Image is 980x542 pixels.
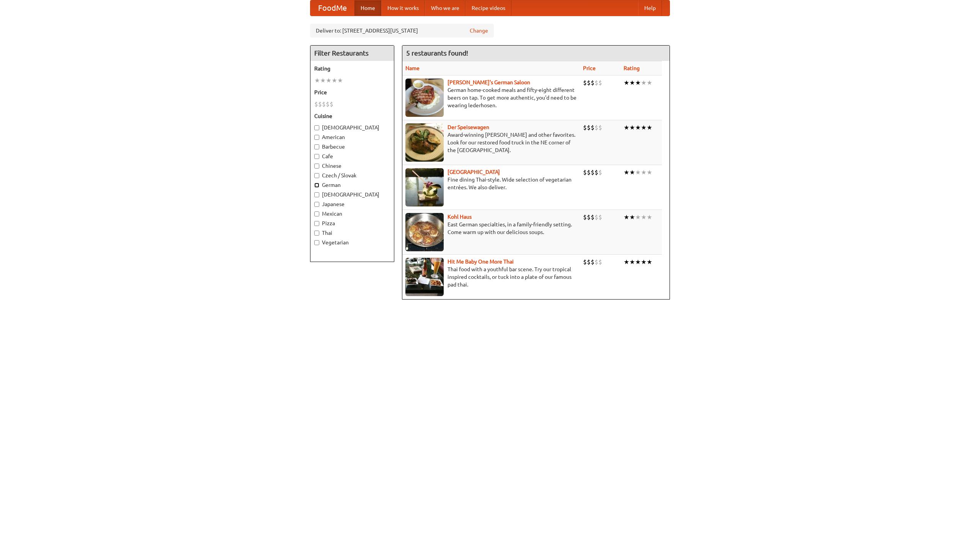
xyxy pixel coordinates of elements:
a: Price [583,65,596,71]
input: Japanese [314,202,319,207]
li: $ [591,79,595,87]
img: kohlhaus.jpg [405,213,444,251]
li: $ [583,79,587,87]
li: $ [587,168,591,177]
label: Mexican [314,210,390,218]
li: ★ [314,76,320,85]
li: ★ [332,76,337,85]
a: How it works [381,0,425,16]
a: Home [354,0,381,16]
li: ★ [629,123,635,132]
li: $ [591,168,595,177]
li: ★ [635,258,641,266]
li: $ [598,213,602,221]
h5: Cuisine [314,112,390,120]
li: ★ [624,79,629,87]
li: ★ [641,168,647,177]
li: $ [322,100,326,108]
a: Der Speisewagen [448,124,489,130]
a: Who we are [425,0,465,16]
b: Hit Me Baby One More Thai [448,259,514,265]
li: $ [598,79,602,87]
li: $ [314,100,318,108]
li: ★ [647,168,652,177]
li: $ [598,168,602,177]
li: $ [595,79,598,87]
label: [DEMOGRAPHIC_DATA] [314,191,390,198]
li: ★ [624,168,629,177]
li: $ [598,123,602,132]
li: ★ [629,258,635,266]
h4: Filter Restaurants [310,46,394,61]
label: American [314,133,390,141]
li: $ [583,213,587,221]
div: Deliver to: [STREET_ADDRESS][US_STATE] [310,24,494,38]
li: $ [583,168,587,177]
li: $ [595,213,598,221]
li: $ [595,123,598,132]
label: Chinese [314,162,390,170]
li: ★ [641,123,647,132]
a: Change [470,27,488,34]
li: $ [583,123,587,132]
a: Recipe videos [465,0,511,16]
h5: Price [314,88,390,96]
li: ★ [635,79,641,87]
a: Rating [624,65,640,71]
input: Chinese [314,164,319,169]
h5: Rating [314,65,390,72]
a: [PERSON_NAME]'s German Saloon [448,79,530,85]
li: $ [318,100,322,108]
li: ★ [629,79,635,87]
li: ★ [635,123,641,132]
a: Kohl Haus [448,214,472,220]
li: ★ [641,213,647,221]
li: $ [591,213,595,221]
li: ★ [629,168,635,177]
label: Pizza [314,219,390,227]
li: ★ [320,76,326,85]
input: [DEMOGRAPHIC_DATA] [314,192,319,197]
label: Czech / Slovak [314,172,390,179]
li: ★ [629,213,635,221]
li: $ [591,258,595,266]
label: Barbecue [314,143,390,151]
li: $ [595,168,598,177]
li: $ [583,258,587,266]
input: Barbecue [314,144,319,149]
li: $ [591,123,595,132]
label: German [314,181,390,189]
img: babythai.jpg [405,258,444,296]
li: ★ [647,79,652,87]
p: East German specialties, in a family-friendly setting. Come warm up with our delicious soups. [405,221,577,236]
li: $ [587,79,591,87]
p: Fine dining Thai-style. Wide selection of vegetarian entrées. We also deliver. [405,176,577,191]
li: ★ [624,258,629,266]
li: $ [587,258,591,266]
li: ★ [337,76,343,85]
li: ★ [624,123,629,132]
img: speisewagen.jpg [405,123,444,162]
input: [DEMOGRAPHIC_DATA] [314,125,319,130]
p: Award-winning [PERSON_NAME] and other favorites. Look for our restored food truck in the NE corne... [405,131,577,154]
p: Thai food with a youthful bar scene. Try our tropical inspired cocktails, or tuck into a plate of... [405,265,577,288]
a: Name [405,65,420,71]
li: $ [587,213,591,221]
input: Pizza [314,221,319,226]
li: $ [598,258,602,266]
input: Mexican [314,211,319,216]
li: ★ [647,213,652,221]
a: FoodMe [310,0,354,16]
ng-pluralize: 5 restaurants found! [406,49,468,57]
li: ★ [641,258,647,266]
p: German home-cooked meals and fifty-eight different beers on tap. To get more authentic, you'd nee... [405,86,577,109]
li: ★ [641,79,647,87]
li: $ [330,100,333,108]
input: Czech / Slovak [314,173,319,178]
label: Japanese [314,200,390,208]
b: [GEOGRAPHIC_DATA] [448,169,500,175]
li: $ [587,123,591,132]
